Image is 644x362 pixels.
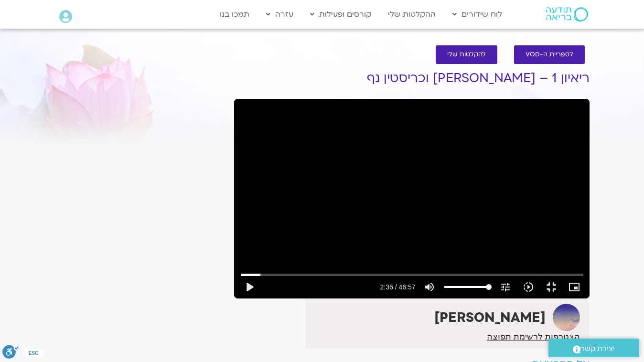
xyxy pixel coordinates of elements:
[305,5,376,23] a: קורסים ופעילות
[436,45,497,64] a: להקלטות שלי
[553,304,580,331] img: טארה בראך
[447,51,486,58] span: להקלטות שלי
[581,342,615,355] span: יצירת קשר
[383,5,440,23] a: ההקלטות שלי
[234,71,590,85] h1: ריאיון 1 – [PERSON_NAME] וכריסטין נף
[215,5,254,23] a: תמכו בנו
[434,309,546,327] strong: [PERSON_NAME]
[514,45,585,64] a: לספריית ה-VOD
[261,5,298,23] a: עזרה
[546,7,588,21] img: תודעה בריאה
[448,5,507,23] a: לוח שידורים
[548,339,639,357] a: יצירת קשר
[526,51,573,58] span: לספריית ה-VOD
[487,332,580,341] a: הצטרפות לרשימת תפוצה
